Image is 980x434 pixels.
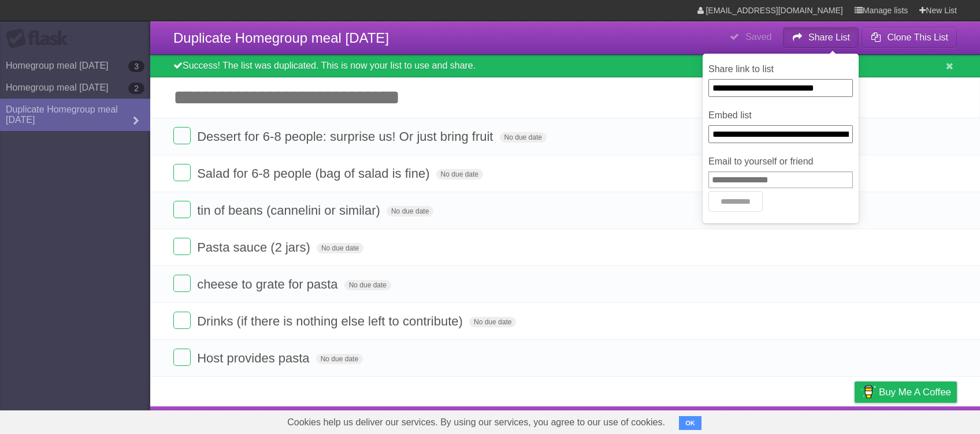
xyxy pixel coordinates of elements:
[500,132,547,143] span: No due date
[173,312,191,329] label: Done
[679,416,701,430] button: OK
[855,381,957,403] a: Buy me a coffee
[808,32,850,42] b: Share List
[884,409,957,431] a: Suggest a feature
[436,169,483,179] span: No due date
[173,275,191,292] label: Done
[708,62,853,76] label: Share link to list
[745,32,771,42] b: Saved
[387,206,433,216] span: No due date
[317,243,363,253] span: No due date
[173,164,191,181] label: Done
[783,27,859,48] button: Share List
[469,317,516,327] span: No due date
[197,203,383,218] span: tin of beans (cannelini or similar)
[708,108,853,122] label: Embed list
[197,314,466,328] span: Drinks (if there is nothing else left to contribute)
[197,166,432,181] span: Salad for 6-8 people (bag of salad is fine)
[197,129,496,144] span: Dessert for 6-8 people: surprise us! Or just bring fruit
[197,277,340,291] span: cheese to grate for pasta
[6,28,75,49] div: Flask
[344,280,391,290] span: No due date
[173,30,389,46] span: Duplicate Homegroup meal [DATE]
[128,61,144,72] b: 3
[862,27,957,48] button: Clone This List
[173,201,191,218] label: Done
[197,240,313,255] span: Pasta sauce (2 jars)
[197,351,312,365] span: Host provides pasta
[840,409,870,431] a: Privacy
[316,354,363,364] span: No due date
[739,409,786,431] a: Developers
[173,238,191,255] label: Done
[173,127,191,144] label: Done
[150,55,980,77] div: Success! The list was duplicated. This is now your list to use and share.
[708,155,853,169] label: Email to yourself or friend
[879,382,951,402] span: Buy me a coffee
[860,382,876,402] img: Buy me a coffee
[128,83,144,94] b: 2
[800,409,826,431] a: Terms
[887,32,948,42] b: Clone This List
[701,409,725,431] a: About
[173,349,191,366] label: Done
[276,411,677,434] span: Cookies help us deliver our services. By using our services, you agree to our use of cookies.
